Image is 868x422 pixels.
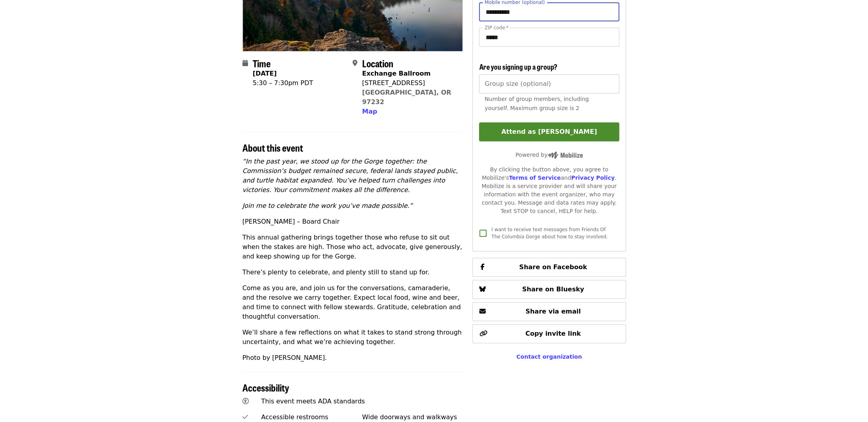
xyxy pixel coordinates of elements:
[242,328,463,347] p: We’ll share a few reflections on what it takes to stand strong through uncertainty, and what we’r...
[261,397,365,405] span: This event meets ADA standards
[516,354,582,360] a: Contact organization
[253,78,313,88] div: 5:30 – 7:30pm PDT
[479,61,557,72] span: Are you signing up a group?
[519,263,587,271] span: Share on Facebook
[522,285,584,293] span: Share on Bluesky
[491,227,608,240] span: I want to receive text messages from Friends Of The Columbia Gorge about how to stay involved.
[242,353,463,363] p: Photo by [PERSON_NAME].
[479,122,619,141] button: Attend as [PERSON_NAME]
[485,25,508,30] label: ZIP code
[362,56,393,70] span: Location
[242,233,463,261] p: This annual gathering brings together those who refuse to sit out when the stakes are high. Those...
[472,280,626,299] button: Share on Bluesky
[362,78,456,88] div: [STREET_ADDRESS]
[242,397,249,405] i: universal-access icon
[472,302,626,321] button: Share via email
[242,141,303,154] span: About this event
[362,89,451,106] a: [GEOGRAPHIC_DATA], OR 97232
[362,70,431,77] strong: Exchange Ballroom
[362,108,377,115] span: Map
[242,413,248,421] i: check icon
[253,70,277,77] strong: [DATE]
[253,56,271,70] span: Time
[242,380,289,394] span: Accessibility
[525,330,581,337] span: Copy invite link
[525,308,581,315] span: Share via email
[571,175,614,181] a: Privacy Policy
[353,59,357,67] i: map-marker-alt icon
[242,217,463,226] p: [PERSON_NAME] – Board Chair
[515,152,583,158] span: Powered by
[261,412,362,422] div: Accessible restrooms
[479,2,619,21] input: Mobile number (optional)
[509,175,561,181] a: Terms of Service
[485,96,589,111] span: Number of group members, including yourself. Maximum group size is 2
[479,165,619,215] div: By clicking the button above, you agree to Mobilize's and . Mobilize is a service provider and wi...
[479,28,619,47] input: ZIP code
[472,258,626,277] button: Share on Facebook
[242,283,463,321] p: Come as you are, and join us for the conversations, camaraderie, and the resolve we carry togethe...
[362,412,463,422] div: Wide doorways and walkways
[362,107,377,116] button: Map
[479,74,619,93] input: [object Object]
[242,59,248,67] i: calendar icon
[242,202,413,209] em: Join me to celebrate the work you’ve made possible.”
[472,324,626,343] button: Copy invite link
[242,268,463,277] p: There’s plenty to celebrate, and plenty still to stand up for.
[242,158,458,194] em: “In the past year, we stood up for the Gorge together: the Commission’s budget remained secure, f...
[548,152,583,159] img: Powered by Mobilize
